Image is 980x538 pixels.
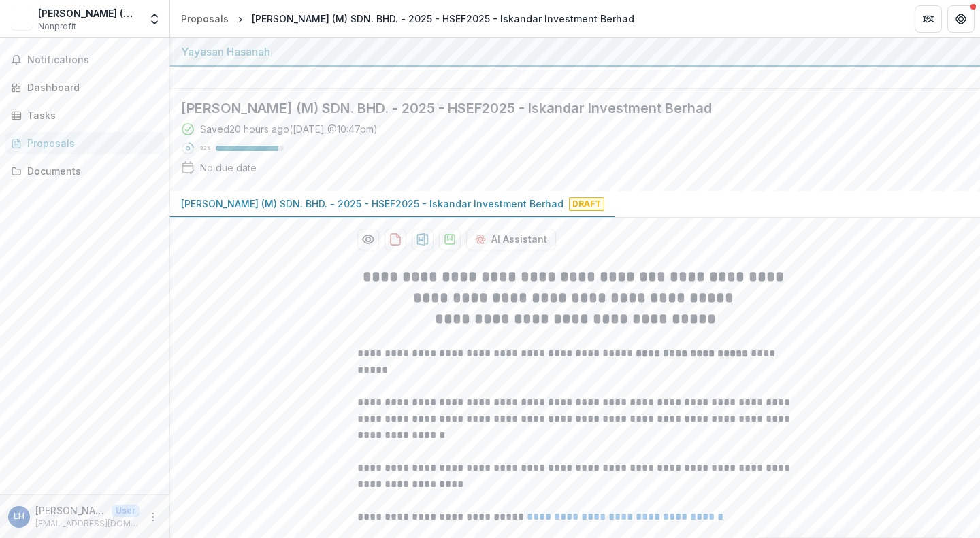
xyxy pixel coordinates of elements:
[27,136,153,150] div: Proposals
[5,104,164,127] a: Tasks
[181,116,947,133] h2: [PERSON_NAME] (M) SDN. BHD. - 2025 - HSEF2025 - Iskandar Investment Berhad
[27,54,159,66] span: Notifications
[27,108,153,122] div: Tasks
[35,503,106,518] p: [PERSON_NAME]
[112,505,140,517] p: User
[915,5,942,33] button: Partners
[412,245,434,267] button: download-proposal
[5,76,164,99] a: Dashboard
[35,518,140,530] p: [EMAIL_ADDRESS][DOMAIN_NAME]
[181,12,229,26] div: Proposals
[145,509,161,525] button: More
[181,213,563,227] p: [PERSON_NAME] (M) SDN. BHD. - 2025 - HSEF2025 - Iskandar Investment Berhad
[466,245,556,267] button: AI Assistant
[181,78,317,94] img: Yayasan Hasanah
[5,49,164,71] button: Notifications
[27,80,153,95] div: Dashboard
[200,177,257,191] div: No due date
[145,5,164,33] button: Open entity switcher
[5,160,164,182] a: Documents
[947,5,975,33] button: Get Help
[569,214,604,227] span: Draft
[5,132,164,154] a: Proposals
[357,245,379,267] button: Preview bb09a1fb-a28f-4d30-bca1-4b50edcac77d-0.pdf
[27,164,153,178] div: Documents
[439,245,461,267] button: download-proposal
[176,9,640,29] nav: breadcrumb
[11,8,33,30] img: TERRA GREEN (M) SDN. BHD.
[181,44,969,60] div: Yayasan Hasanah
[38,20,76,33] span: Nonprofit
[14,512,24,521] div: LIM XIN HUI
[385,245,406,267] button: download-proposal
[200,138,378,152] div: Saved 20 hours ago ( [DATE] @ 10:47pm )
[38,6,140,20] div: [PERSON_NAME] (M) SDN. BHD.
[252,12,634,26] div: [PERSON_NAME] (M) SDN. BHD. - 2025 - HSEF2025 - Iskandar Investment Berhad
[176,9,234,29] a: Proposals
[200,160,210,169] p: 92 %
